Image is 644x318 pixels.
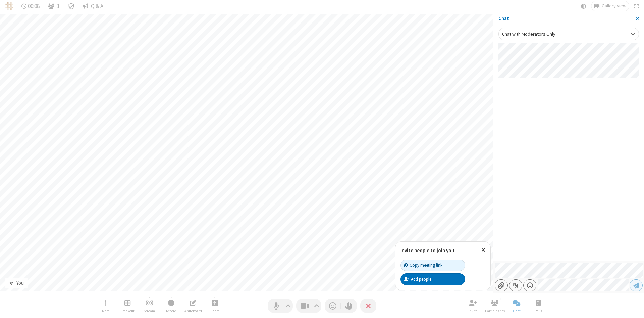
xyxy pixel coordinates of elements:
span: Gallery view [602,3,626,9]
button: Send message [630,279,643,291]
button: End or leave meeting [360,299,376,313]
img: QA Selenium DO NOT DELETE OR CHANGE [5,2,13,10]
span: 00:08 [28,3,40,9]
button: Copy meeting link [400,260,465,271]
span: 1 [57,3,60,9]
span: Record [166,309,176,313]
span: More [102,309,109,313]
button: Close sidebar [631,12,644,25]
div: Meeting details Encryption enabled [65,1,78,11]
span: Invite [469,309,477,313]
label: Invite people to join you [400,247,454,254]
button: Show formatting [509,279,522,291]
div: Copy meeting link [404,262,442,268]
span: Participants [485,309,505,313]
button: Mute (Alt+A) [268,299,293,313]
div: Timer [19,1,43,11]
button: Manage Breakout Rooms [117,296,138,315]
button: Close popover [476,242,490,258]
button: Invite participants (Alt+I) [463,296,483,315]
button: Open shared whiteboard [183,296,203,315]
button: Open participant list [45,1,62,11]
div: 1 [497,296,503,302]
button: Stop video (Alt+V) [296,299,321,313]
span: Whiteboard [184,309,202,313]
button: Raise hand [341,299,357,313]
button: Open participant list [485,296,505,315]
button: Fullscreen [632,1,642,11]
button: Close chat [506,296,527,315]
span: Chat [513,309,521,313]
button: Open menu [523,279,536,291]
span: Stream [144,309,155,313]
span: Share [210,309,219,313]
span: Breakout [120,309,135,313]
div: You [14,279,26,287]
span: Polls [535,309,542,313]
p: Chat [498,15,631,22]
span: Chat with Moderators Only [502,31,555,37]
button: Add people [400,273,465,285]
button: Start recording [161,296,181,315]
button: Audio settings [284,299,293,313]
button: Q & A [80,1,106,11]
span: Q & A [91,3,103,9]
button: Video setting [312,299,321,313]
button: Start sharing [205,296,225,315]
button: Using system theme [578,1,589,11]
button: Start streaming [139,296,159,315]
button: Change layout [591,1,629,11]
button: Open menu [96,296,116,315]
button: Open poll [528,296,548,315]
button: Send a reaction [325,299,341,313]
